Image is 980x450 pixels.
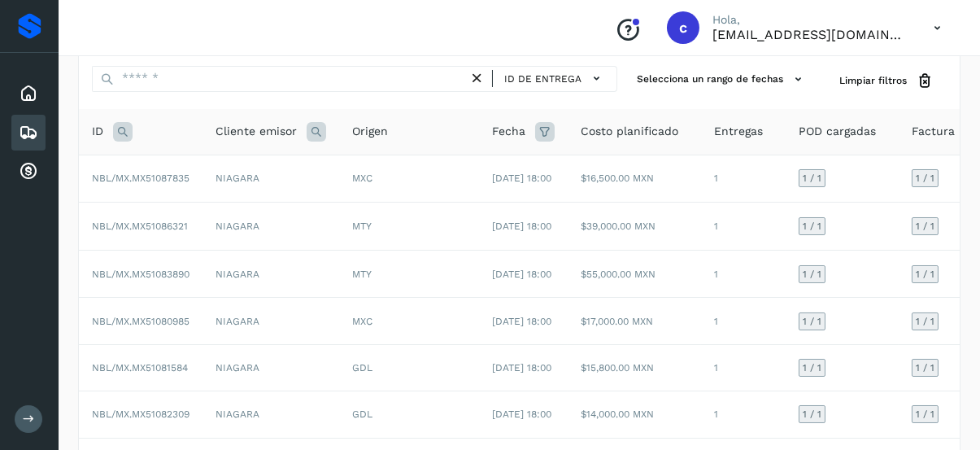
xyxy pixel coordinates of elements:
[701,250,786,298] td: 1
[701,298,786,344] td: 1
[504,72,581,86] span: ID de entrega
[803,363,821,373] span: 1 / 1
[11,115,46,151] div: Embarques
[11,154,46,190] div: Cuentas por cobrar
[916,221,934,231] span: 1 / 1
[916,409,934,419] span: 1 / 1
[92,221,188,232] span: NBL/MX.MX51086321
[568,155,701,203] td: $16,500.00 MXN
[92,123,103,140] span: ID
[568,391,701,438] td: $14,000.00 MXN
[203,391,339,438] td: NIAGARA
[203,344,339,391] td: NIAGARA
[701,155,786,203] td: 1
[839,73,907,88] span: Limpiar filtros
[92,362,188,374] span: NBL/MX.MX51081584
[203,250,339,298] td: NIAGARA
[630,66,813,93] button: Selecciona un rango de fechas
[492,221,551,232] span: [DATE] 18:00
[912,123,955,140] span: Factura
[916,269,934,279] span: 1 / 1
[568,250,701,298] td: $55,000.00 MXN
[492,269,551,280] span: [DATE] 18:00
[492,408,551,420] span: [DATE] 18:00
[803,173,821,183] span: 1 / 1
[92,316,189,327] span: NBL/MX.MX51080985
[203,155,339,203] td: NIAGARA
[803,221,821,231] span: 1 / 1
[701,203,786,251] td: 1
[492,362,551,374] span: [DATE] 18:00
[799,123,876,140] span: POD cargadas
[352,173,372,184] span: MXC
[352,362,372,374] span: GDL
[492,316,551,327] span: [DATE] 18:00
[581,123,678,140] span: Costo planificado
[916,173,934,183] span: 1 / 1
[568,203,701,251] td: $39,000.00 MXN
[216,123,297,140] span: Cliente emisor
[826,66,947,96] button: Limpiar filtros
[352,221,372,232] span: MTY
[352,316,372,327] span: MXC
[701,344,786,391] td: 1
[203,298,339,344] td: NIAGARA
[916,363,934,373] span: 1 / 1
[712,27,908,42] p: cobranza1@tmartin.mx
[499,67,610,90] button: ID de entrega
[92,408,189,420] span: NBL/MX.MX51082309
[568,298,701,344] td: $17,000.00 MXN
[92,173,189,184] span: NBL/MX.MX51087835
[11,76,46,111] div: Inicio
[712,13,908,27] p: Hola,
[203,203,339,251] td: NIAGARA
[803,409,821,419] span: 1 / 1
[352,123,388,140] span: Origen
[803,317,821,326] span: 1 / 1
[92,269,189,280] span: NBL/MX.MX51083890
[492,123,525,140] span: Fecha
[701,391,786,438] td: 1
[714,123,763,140] span: Entregas
[916,317,934,326] span: 1 / 1
[803,269,821,279] span: 1 / 1
[568,344,701,391] td: $15,800.00 MXN
[352,269,372,280] span: MTY
[492,173,551,184] span: [DATE] 18:00
[352,408,372,420] span: GDL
